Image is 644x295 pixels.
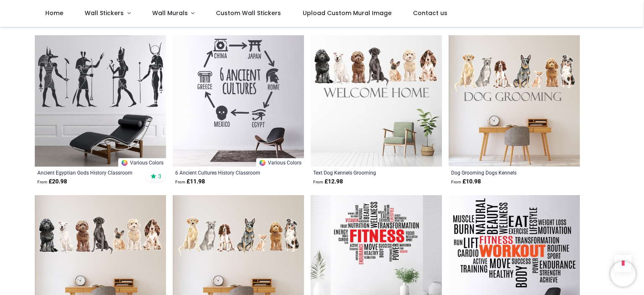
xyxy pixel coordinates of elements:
strong: £ 12.98 [313,178,343,186]
a: Various Colors [118,158,166,167]
img: Color Wheel [121,159,128,167]
span: Contact us [413,9,447,17]
span: From [313,180,323,184]
a: Text Dog Kennels Grooming [313,169,414,176]
img: Dog Grooming Dogs Kennels Wall Sticker [449,35,580,167]
span: 3 [158,172,161,180]
span: Home [45,9,63,17]
img: Personalised Text Dog Kennels Grooming Wall Sticker [311,35,442,167]
a: Ancient Egyptian Gods History Classroom [37,169,138,176]
span: From [37,180,47,184]
span: Wall Stickers [85,9,124,17]
a: Dog Grooming Dogs Kennels [451,169,552,176]
strong: £ 11.98 [175,178,205,186]
img: 6 Ancient Cultures History Classroom Wall Sticker [173,35,304,167]
strong: £ 10.98 [451,178,481,186]
iframe: Brevo live chat [610,261,636,287]
strong: £ 20.98 [37,178,67,186]
span: Custom Wall Stickers [216,9,281,17]
span: From [451,180,461,184]
span: From [175,180,185,184]
img: Ancient Egyptian Gods History Classroom Wall Sticker [35,35,166,167]
span: Wall Murals [152,9,188,17]
a: 6 Ancient Cultures History Classroom [175,169,276,176]
a: Various Colors [256,158,304,167]
img: Color Wheel [259,159,266,167]
span: Upload Custom Mural Image [303,9,392,17]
